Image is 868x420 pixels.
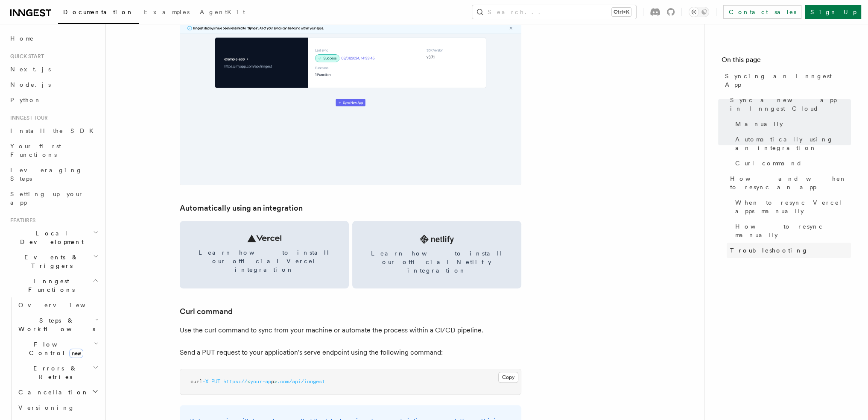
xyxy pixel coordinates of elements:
a: AgentKit [195,3,250,23]
a: How and when to resync an app [727,171,851,195]
span: Learn how to install our official Netlify integration [362,249,511,275]
button: Local Development [7,226,100,250]
span: AgentKit [200,9,245,15]
span: PUT [211,379,220,385]
span: .com/api/inngest [277,379,325,385]
a: Troubleshooting [727,243,851,258]
a: Examples [139,3,195,23]
span: Events & Triggers [7,253,93,270]
button: Copy [498,372,518,383]
kbd: Ctrl+K [612,8,631,16]
span: Automatically using an integration [735,135,851,152]
span: Local Development [7,229,93,246]
span: Your first Functions [10,143,61,158]
a: Syncing an Inngest App [722,68,851,92]
span: Examples [144,9,190,15]
button: Search...Ctrl+K [472,5,636,19]
p: Send a PUT request to your application's serve endpoint using the following command: [180,347,521,358]
a: When to resync Vercel apps manually [732,195,851,219]
span: > [274,379,277,385]
h4: On this page [722,55,851,68]
span: When to resync Vercel apps manually [735,198,851,215]
span: -X [202,379,208,385]
a: Sign Up [805,5,861,19]
a: Manually [732,116,851,132]
span: https:// [223,379,247,385]
span: new [69,349,83,358]
a: Overview [15,297,100,313]
span: curl [190,379,202,385]
span: Manually [735,120,783,128]
span: Versioning [18,404,75,411]
a: How to resync manually [732,219,851,243]
span: Troubleshooting [730,246,808,255]
a: Learn how to install our official Netlify integration [352,221,521,288]
a: Curl command [732,156,851,171]
span: How to resync manually [735,222,851,239]
span: Setting up your app [10,191,84,206]
button: Toggle dark mode [689,7,709,17]
button: Events & Triggers [7,250,100,273]
p: Use the curl command to sync from your machine or automate the process within a CI/CD pipeline. [180,324,521,336]
span: Node.js [10,81,51,88]
a: Leveraging Steps [7,162,100,186]
span: Sync a new app in Inngest Cloud [730,96,851,113]
button: Cancellation [15,385,100,400]
span: Errors & Retries [15,364,93,381]
span: p [271,379,274,385]
span: Steps & Workflows [15,316,95,333]
a: Node.js [7,77,100,92]
span: your-ap [250,379,271,385]
button: Flow Controlnew [15,337,100,361]
a: Your first Functions [7,138,100,162]
a: Sync a new app in Inngest Cloud [727,92,851,116]
span: Quick start [7,53,44,60]
span: Flow Control [15,340,94,357]
span: Learn how to install our official Vercel integration [190,248,339,274]
a: Home [7,31,100,46]
a: Next.js [7,62,100,77]
button: Inngest Functions [7,273,100,297]
a: Install the SDK [7,123,100,138]
span: Home [10,34,34,43]
a: Python [7,92,100,108]
a: Contact sales [723,5,801,19]
span: < [247,379,250,385]
span: Install the SDK [10,127,99,134]
span: Inngest Functions [7,277,92,294]
a: Setting up your app [7,186,100,210]
span: How and when to resync an app [730,174,851,191]
span: Documentation [63,9,134,15]
a: Documentation [58,3,139,24]
span: Next.js [10,66,51,73]
span: Python [10,97,41,103]
span: Curl command [735,159,802,167]
span: Overview [18,302,106,308]
a: Automatically using an integration [732,132,851,156]
button: Steps & Workflows [15,313,100,337]
span: Leveraging Steps [10,167,82,182]
a: Versioning [15,400,100,415]
button: Errors & Retries [15,361,100,385]
span: Features [7,217,35,224]
a: Curl command [180,305,233,317]
a: Automatically using an integration [180,202,303,214]
span: Inngest tour [7,115,48,121]
a: Learn how to install our official Vercel integration [180,221,349,288]
span: Syncing an Inngest App [725,72,851,89]
span: Cancellation [15,388,89,397]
